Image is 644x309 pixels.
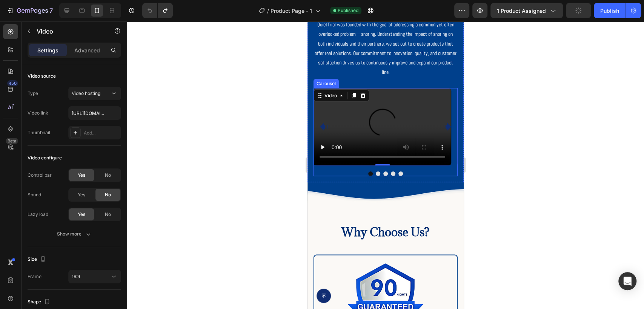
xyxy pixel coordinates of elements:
[76,150,80,155] button: Dot
[28,154,62,161] div: Video configure
[28,73,56,80] div: Video source
[72,90,100,96] span: Video hosting
[618,272,636,290] div: Open Intercom Messenger
[267,7,269,15] span: /
[49,6,53,15] p: 7
[28,254,48,265] div: Size
[91,150,95,155] button: Dot
[28,110,48,116] div: Video link
[72,274,80,279] span: 16:9
[497,7,546,15] span: 1 product assigned
[57,230,92,238] div: Show more
[6,138,18,144] div: Beta
[37,27,101,36] p: Video
[28,273,41,280] div: Frame
[68,106,121,120] input: Insert video url here
[271,7,312,15] span: Product Page - 1
[307,21,464,309] iframe: Design area
[8,59,30,66] div: Carousel
[84,130,119,136] div: Add...
[78,172,85,179] span: Yes
[83,150,88,155] button: Dot
[3,3,56,18] button: 7
[28,211,48,218] div: Lazy load
[142,3,173,18] div: Undo/Redo
[594,3,626,18] button: Publish
[135,95,144,116] button: Carousel Next Arrow
[28,90,38,97] div: Type
[68,150,73,155] button: Dot
[28,191,41,198] div: Sound
[78,191,85,198] span: Yes
[490,3,563,18] button: 1 product assigned
[78,211,85,218] span: Yes
[28,172,52,179] div: Control bar
[600,7,619,15] div: Publish
[74,46,100,54] p: Advanced
[7,80,18,86] div: 450
[68,87,121,100] button: Video hosting
[105,211,111,218] span: No
[37,46,58,54] p: Settings
[68,270,121,283] button: 16:9
[34,203,122,218] strong: Why Choose Us?
[150,67,287,144] video: Video
[28,129,50,136] div: Thumbnail
[105,172,111,179] span: No
[338,7,358,14] span: Published
[105,191,111,198] span: No
[28,227,121,241] button: Show more
[28,297,52,307] div: Shape
[61,150,65,155] button: Dot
